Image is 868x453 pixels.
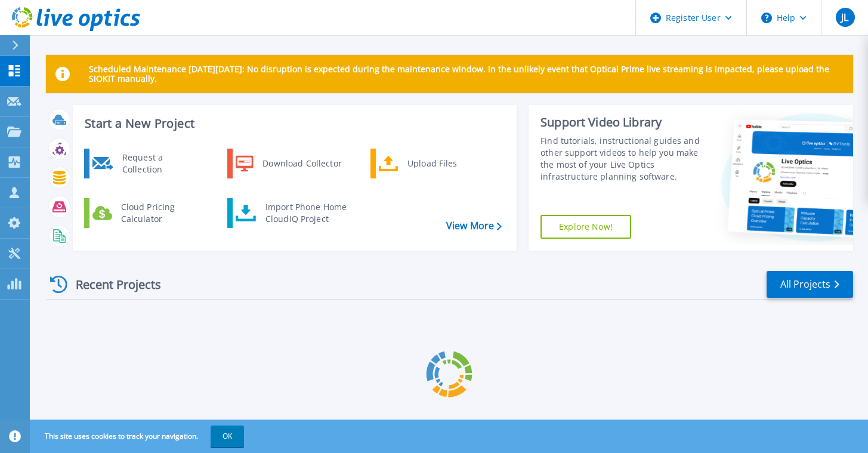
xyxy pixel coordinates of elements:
span: This site uses cookies to track your navigation. [33,426,244,447]
a: Download Collector [227,149,350,178]
span: JL [841,13,848,22]
a: Cloud Pricing Calculator [84,198,206,228]
a: All Projects [767,271,853,298]
div: Cloud Pricing Calculator [115,201,203,225]
a: Upload Files [370,149,493,178]
p: Scheduled Maintenance [DATE][DATE]: No disruption is expected during the maintenance window. In t... [89,64,844,84]
h3: Start a New Project [85,117,501,130]
div: Import Phone Home CloudIQ Project [260,201,353,225]
div: Download Collector [257,152,347,175]
div: Request a Collection [116,152,203,175]
a: View More [446,220,502,232]
a: Request a Collection [84,149,206,178]
a: Explore Now! [540,215,631,239]
div: Upload Files [401,152,490,175]
button: OK [211,426,244,447]
div: Support Video Library [540,115,703,130]
div: Recent Projects [46,270,177,299]
div: Find tutorials, instructional guides and other support videos to help you make the most of your L... [540,135,703,183]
